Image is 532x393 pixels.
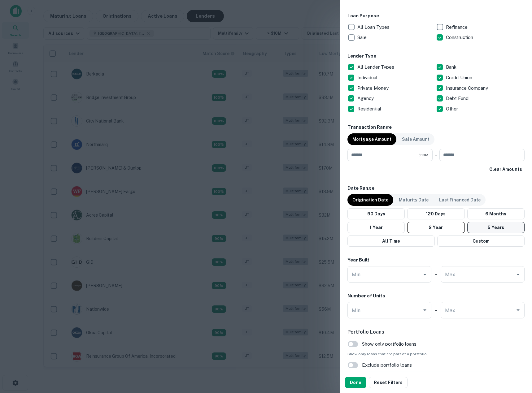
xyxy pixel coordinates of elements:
button: Open [421,270,429,279]
button: 1 Year [347,222,405,233]
p: Maturity Date [399,196,429,203]
h6: Loan Purpose [347,12,525,19]
h6: Date Range [347,185,525,192]
button: 90 Days [347,208,405,219]
p: Mortgage Amount [352,136,391,143]
button: Reset Filters [369,377,408,388]
p: Construction [446,34,474,41]
span: Show only portfolio loans [362,340,416,348]
h6: Number of Units [347,292,385,300]
button: Custom [437,235,525,247]
button: 6 Months [467,208,525,219]
h6: Portfolio Loans [347,328,525,336]
p: Sale Amount [402,136,430,143]
div: - [435,149,437,161]
p: All Lender Types [357,63,395,71]
button: All Time [347,235,435,247]
p: Refinance [446,24,469,31]
p: Origination Date [352,196,388,203]
button: Open [421,306,429,314]
p: Individual [357,74,379,81]
p: Agency [357,95,375,102]
h6: Lender Type [347,53,525,60]
button: Done [345,377,366,388]
p: Other [446,105,459,113]
p: Private Money [357,84,390,92]
h6: Year Built [347,257,369,264]
button: 5 Years [467,222,525,233]
p: Debt Fund [446,95,470,102]
p: Sale [357,34,368,41]
h6: - [435,271,437,278]
p: Insurance Company [446,84,489,92]
p: Last Financed Date [439,196,481,203]
p: Bank [446,63,458,71]
button: 120 Days [407,208,464,219]
p: Residential [357,105,382,113]
span: Show only loans that are part of a portfolio. [347,351,525,357]
button: Clear Amounts [487,164,525,175]
span: $10M [419,152,428,158]
button: 2 Year [407,222,464,233]
button: Open [514,306,522,314]
span: Exclude portfolio loans [362,361,412,369]
button: Open [514,270,522,279]
p: Credit Union [446,74,473,81]
p: All Loan Types [357,24,391,31]
h6: Transaction Range [347,124,525,131]
h6: - [435,307,437,314]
